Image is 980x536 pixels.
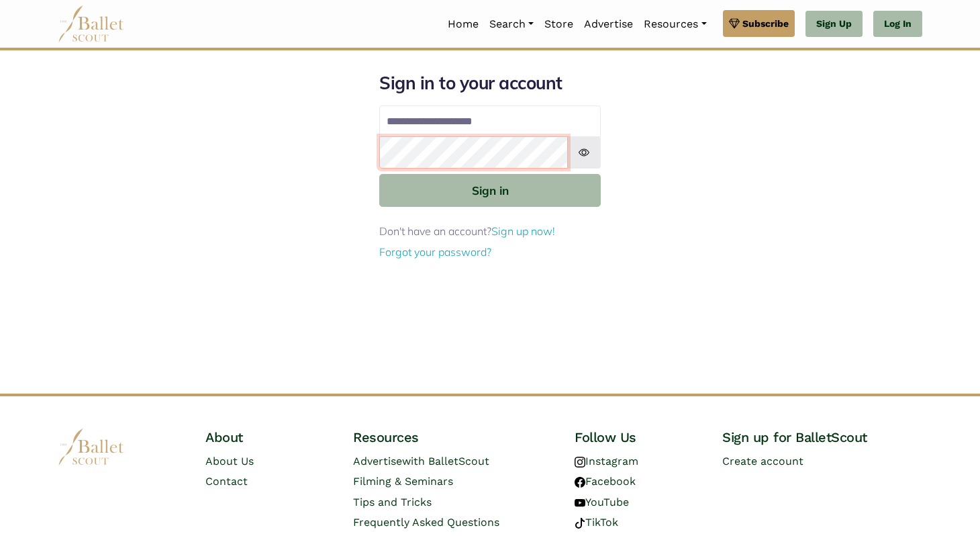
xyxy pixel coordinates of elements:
[379,174,601,207] button: Sign in
[575,477,585,488] img: facebook logo
[638,10,712,38] a: Resources
[729,16,740,31] img: gem.svg
[575,475,636,488] a: Facebook
[575,498,585,508] img: youtube logo
[722,429,922,446] h4: Sign up for BalletScout
[205,455,254,467] a: About Us
[575,455,638,467] a: Instagram
[873,11,922,38] a: Log In
[353,455,489,467] a: Advertisewith BalletScout
[402,455,489,467] span: with BalletScout
[539,10,579,38] a: Store
[353,429,553,446] h4: Resources
[353,496,432,508] a: Tips and Tricks
[353,475,453,488] a: Filming & Seminars
[579,10,638,38] a: Advertise
[575,516,618,529] a: TikTok
[723,10,795,37] a: Subscribe
[575,457,585,467] img: instagram logo
[742,16,789,31] span: Subscribe
[805,11,863,38] a: Sign Up
[575,518,585,529] img: tiktok logo
[353,516,499,529] a: Frequently Asked Questions
[484,10,539,38] a: Search
[379,223,601,240] p: Don't have an account?
[575,429,701,446] h4: Follow Us
[379,245,491,259] a: Forgot your password?
[205,475,248,488] a: Contact
[491,224,555,238] a: Sign up now!
[205,429,332,446] h4: About
[58,429,125,465] img: logo
[575,496,629,508] a: YouTube
[722,455,803,467] a: Create account
[379,72,601,95] h1: Sign in to your account
[442,10,484,38] a: Home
